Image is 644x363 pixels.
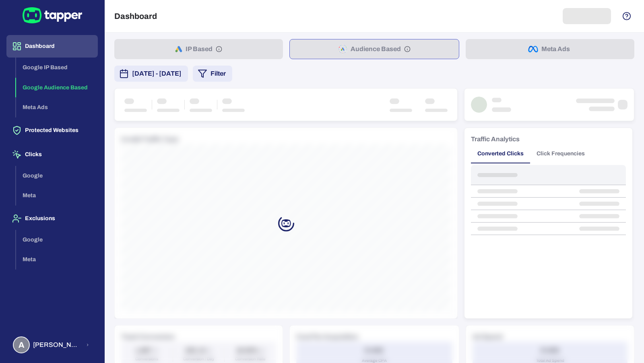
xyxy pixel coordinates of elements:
a: Clicks [6,151,98,157]
button: Dashboard [6,35,98,58]
div: A [13,336,30,353]
a: Protected Websites [6,126,98,133]
button: A[PERSON_NAME] [PERSON_NAME] Koutsogianni [6,333,98,357]
button: Click Frequencies [530,144,591,163]
h6: Traffic Analytics [471,134,520,144]
h5: Dashboard [114,11,157,21]
a: Exclusions [6,214,98,221]
span: [PERSON_NAME] [PERSON_NAME] Koutsogianni [33,341,81,349]
button: Clicks [6,143,98,166]
span: [DATE] - [DATE] [132,69,182,78]
a: Dashboard [6,42,98,49]
button: [DATE] - [DATE] [114,66,188,82]
button: Converted Clicks [471,144,530,163]
button: Exclusions [6,207,98,230]
button: Filter [193,66,232,82]
button: Protected Websites [6,119,98,142]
